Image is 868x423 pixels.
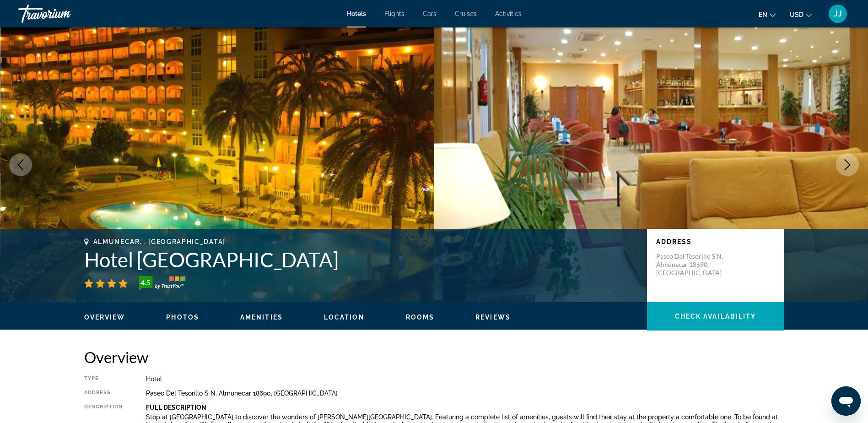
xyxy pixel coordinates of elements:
[790,8,812,21] button: Change currency
[836,153,859,176] button: Next image
[826,4,850,23] button: User Menu
[455,10,477,17] a: Cruises
[18,2,110,26] a: Travorium
[139,276,185,291] img: trustyou-badge-hor.svg
[790,11,803,18] span: USD
[240,313,283,321] button: Amenities
[834,9,842,18] span: JJ
[166,313,199,321] button: Photos
[831,386,861,416] iframe: Button to launch messaging window
[647,302,784,331] button: Check Availability
[475,313,511,321] button: Reviews
[84,375,123,383] div: Type
[423,10,437,17] a: Cars
[136,277,155,288] div: 4.5
[406,313,435,321] button: Rooms
[324,313,365,321] button: Location
[759,8,776,21] button: Change language
[9,153,32,176] button: Previous image
[347,10,366,17] a: Hotels
[84,348,784,366] h2: Overview
[759,11,767,18] span: en
[146,390,784,397] div: Paseo Del Tesorillo S N, Almunecar 18690, [GEOGRAPHIC_DATA]
[146,375,784,383] div: Hotel
[656,252,729,277] p: Paseo Del Tesorillo S N, Almunecar 18690, [GEOGRAPHIC_DATA]
[84,313,125,321] button: Overview
[146,404,206,411] b: Full Description
[84,390,123,397] div: Address
[675,313,756,320] span: Check Availability
[656,238,775,245] p: Address
[84,248,638,271] h1: Hotel [GEOGRAPHIC_DATA]
[495,10,522,17] a: Activities
[384,10,404,17] a: Flights
[93,238,226,245] span: Almunecar, , [GEOGRAPHIC_DATA]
